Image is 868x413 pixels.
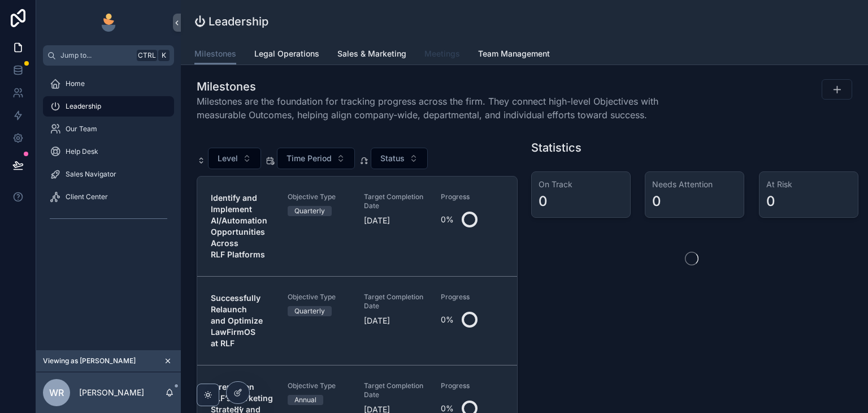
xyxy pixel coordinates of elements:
span: Milestones are the foundation for tracking progress across the firm. They connect high-level Obje... [197,94,683,122]
h1: ⏻ Leadership [194,14,268,29]
div: 0% [441,308,454,331]
a: Sales Navigator [43,164,174,184]
span: Legal Operations [254,48,319,59]
strong: Identify and Implement AI/Automation Opportunities Across RLF Platforms [211,193,270,259]
span: Status [380,153,405,164]
button: Select Button [208,148,261,169]
div: Quarterly [294,306,325,316]
div: 0 [766,192,775,210]
button: Select Button [277,148,355,169]
span: Target Completion Date [364,292,427,311]
div: Annual [294,395,316,405]
span: Help Desk [66,147,98,156]
div: 0 [652,192,661,210]
a: Sales & Marketing [337,44,406,66]
a: Leadership [43,96,174,117]
a: Milestones [194,44,236,65]
h3: On Track [539,179,623,190]
span: WR [49,386,64,399]
a: Our Team [43,119,174,139]
h1: Statistics [531,140,581,156]
p: [DATE] [364,315,390,326]
span: Objective Type [288,381,351,390]
p: [PERSON_NAME] [79,387,144,398]
a: Help Desk [43,141,174,162]
span: Our Team [66,124,97,134]
span: Progress [441,381,504,390]
h1: Milestones [197,79,683,94]
span: Objective Type [288,192,351,201]
a: Successfully Relaunch and Optimize LawFirmOS at RLFObjective TypeQuarterlyTarget Completion Date[... [197,277,517,365]
a: Legal Operations [254,44,319,66]
span: Progress [441,192,504,201]
strong: Successfully Relaunch and Optimize LawFirmOS at RLF [211,293,265,348]
span: Team Management [478,48,550,59]
a: Client Center [43,187,174,207]
span: Viewing as [PERSON_NAME] [43,356,136,365]
span: Meetings [424,48,460,59]
span: Leadership [66,102,101,111]
button: Jump to...CtrlK [43,45,174,66]
h3: Needs Attention [652,179,737,190]
img: App logo [99,14,118,32]
span: Jump to... [60,51,132,60]
a: Home [43,74,174,94]
div: 0% [441,208,454,231]
span: Time Period [287,153,332,164]
span: Target Completion Date [364,192,427,210]
span: Progress [441,292,504,302]
div: scrollable content [36,66,181,242]
a: Team Management [478,44,550,66]
a: Meetings [424,44,460,66]
span: Milestones [194,48,236,59]
span: Objective Type [288,292,351,302]
div: Quarterly [294,206,325,216]
span: Client Center [66,192,108,201]
span: Home [66,79,85,88]
span: Sales & Marketing [337,48,406,59]
p: [DATE] [364,215,390,226]
h3: At Risk [766,179,851,190]
span: Sales Navigator [66,170,116,179]
span: K [159,51,168,60]
span: Target Completion Date [364,381,427,399]
a: Identify and Implement AI/Automation Opportunities Across RLF PlatformsObjective TypeQuarterlyTar... [197,177,517,277]
span: Level [218,153,238,164]
div: 0 [539,192,548,210]
span: Ctrl [137,50,157,61]
button: Select Button [371,148,428,169]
